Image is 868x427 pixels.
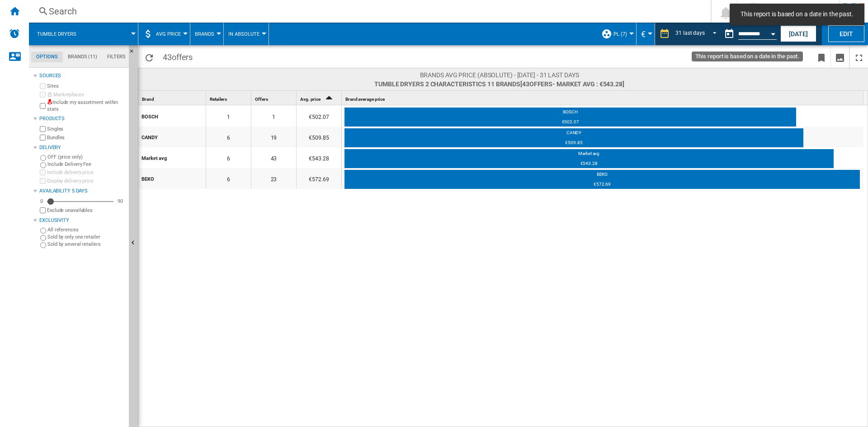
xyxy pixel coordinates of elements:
[374,80,624,89] span: Tumble dryers 2 characteristics 11 brands
[344,91,863,105] div: Brand average price Sort None
[47,197,113,206] md-slider: Availability
[206,127,251,147] div: 6
[40,100,46,112] input: Include my assortment within stats
[47,154,125,160] label: OFF (price only)
[31,52,63,62] md-tab-item: Options
[156,23,185,45] button: AVG Price
[9,28,20,39] img: alerts-logo.svg
[140,47,158,68] button: Reload
[40,169,46,175] input: Include delivery price
[255,97,268,102] span: Offers
[297,168,341,189] div: €572.69
[40,126,46,132] input: Singles
[47,134,125,141] label: Bundles
[529,80,552,88] span: offers
[675,27,720,42] md-select: REPORTS.WIZARD.STEPS.REPORT.STEPS.REPORT_OPTIONS.PERIOD: 31 last days
[39,217,125,224] div: Exclusivity
[828,25,864,42] button: Edit
[251,147,296,168] div: 43
[344,91,863,105] div: Sort None
[102,52,131,62] md-tab-item: Filters
[720,25,738,43] button: md-calendar
[40,235,46,241] input: Sold by only one retailer
[344,181,860,190] div: €572.69
[251,168,296,189] div: 23
[158,47,197,66] span: 43
[47,169,125,176] label: Include delivery price
[208,91,251,105] div: Sort None
[675,30,705,36] div: 31 last days
[208,91,251,105] div: Retailers Sort None
[38,198,45,205] div: 0
[37,31,76,37] span: Tumble dryers
[47,161,125,168] label: Include Delivery Fee
[172,52,193,62] span: offers
[40,83,46,89] input: Sites
[298,91,341,105] div: Avg. price Sort Ascending
[812,47,830,68] button: Bookmark this report
[637,23,655,45] md-menu: Currency
[140,91,206,105] div: Sort None
[195,31,214,37] span: Brands
[641,29,646,39] span: €
[206,147,251,168] div: 6
[33,23,133,45] div: Tumble dryers
[63,52,102,62] md-tab-item: Brands (11)
[47,126,125,132] label: Singles
[195,23,219,45] button: Brands
[552,80,623,88] span: - Market avg : €543.28
[641,23,650,45] button: €
[47,99,125,113] label: Include my assortment within stats
[298,91,341,105] div: Sort Ascending
[344,130,803,139] div: CANDY
[300,97,321,102] span: Avg. price
[39,115,125,122] div: Products
[143,23,185,45] div: AVG Price
[613,31,627,37] span: PL (7)
[720,23,778,45] div: This report is based on a date in the past.
[39,188,125,195] div: Availability 5 Days
[142,97,154,102] span: Brand
[39,72,125,80] div: Sources
[40,135,46,141] input: Bundles
[780,25,816,42] button: [DATE]
[344,150,834,160] div: Market avg
[253,91,296,105] div: Offers Sort None
[251,106,296,127] div: 1
[142,169,205,188] div: BEKO
[40,228,46,234] input: All references
[156,31,181,37] span: AVG Price
[251,127,296,147] div: 19
[321,97,336,102] span: Sort Ascending
[206,168,251,189] div: 6
[206,106,251,127] div: 1
[831,47,849,68] button: Download as image
[210,97,227,102] span: Retailers
[344,140,803,149] div: €509.85
[613,23,632,45] button: PL (7)
[297,127,341,147] div: €509.85
[765,24,781,41] button: Open calendar
[40,92,46,98] input: Marketplaces
[39,144,125,151] div: Delivery
[40,242,46,248] input: Sold by several retailers
[47,234,125,240] label: Sold by only one retailer
[115,198,125,205] div: 90
[40,207,46,213] input: Display delivery price
[344,160,834,169] div: €543.28
[47,241,125,248] label: Sold by several retailers
[129,45,140,61] button: Hide
[47,91,125,98] label: Marketplaces
[520,80,624,88] span: [43 ]
[40,178,46,184] input: Display delivery price
[47,178,125,184] label: Display delivery price
[228,23,264,45] button: In Absolute
[297,147,341,168] div: €543.28
[850,47,868,68] button: Maximize
[345,97,385,102] span: Brand average price
[47,226,125,233] label: All references
[140,91,206,105] div: Brand Sort None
